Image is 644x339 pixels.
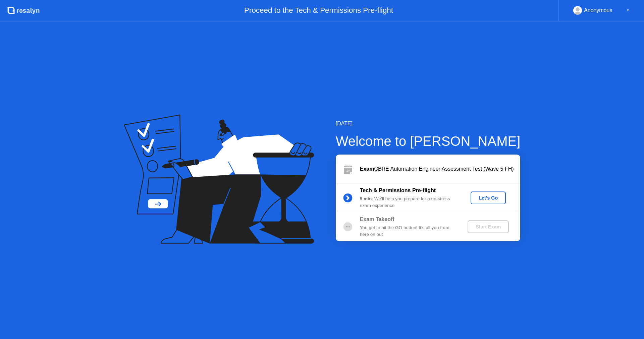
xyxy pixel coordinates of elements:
button: Start Exam [468,220,509,233]
div: Start Exam [470,224,506,229]
div: You get to hit the GO button! It’s all you from here on out [360,224,457,238]
div: ▼ [626,6,630,15]
b: Tech & Permissions Pre-flight [360,187,436,193]
b: 5 min [360,196,372,201]
div: Anonymous [584,6,612,15]
b: Exam [360,166,374,172]
button: Let's Go [471,192,506,204]
div: Let's Go [473,195,503,201]
div: [DATE] [336,120,521,128]
b: Exam Takeoff [360,216,394,222]
div: Welcome to [PERSON_NAME] [336,131,521,151]
div: : We’ll help you prepare for a no-stress exam experience [360,196,457,209]
div: CBRE Automation Engineer Assessment Test (Wave 5 FH) [360,165,520,173]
